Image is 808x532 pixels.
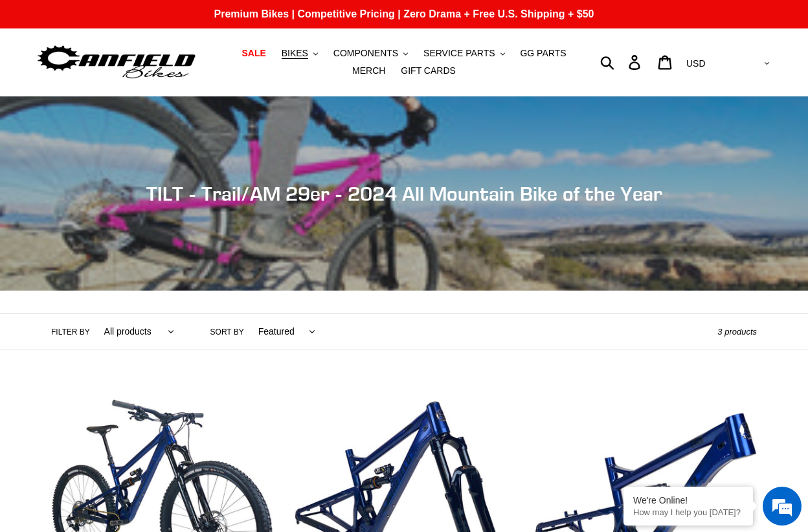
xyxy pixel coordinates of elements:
button: COMPONENTS [327,45,414,62]
span: COMPONENTS [333,48,398,59]
label: Sort by [210,326,244,338]
span: TILT - Trail/AM 29er - 2024 All Mountain Bike of the Year [146,182,662,205]
a: GG PARTS [513,45,572,62]
span: SERVICE PARTS [423,48,495,59]
button: SERVICE PARTS [417,45,511,62]
span: BIKES [282,48,308,59]
span: 3 products [717,327,757,337]
a: GIFT CARDS [394,62,462,80]
span: GIFT CARDS [401,65,456,76]
a: SALE [235,45,272,62]
span: SALE [241,48,265,59]
a: MERCH [346,62,392,80]
span: GG PARTS [520,48,566,59]
div: We're Online! [633,495,743,505]
button: BIKES [275,45,324,62]
span: MERCH [352,65,385,76]
img: Canfield Bikes [36,42,197,83]
label: Filter by [51,326,90,338]
p: How may I help you today? [633,507,743,517]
